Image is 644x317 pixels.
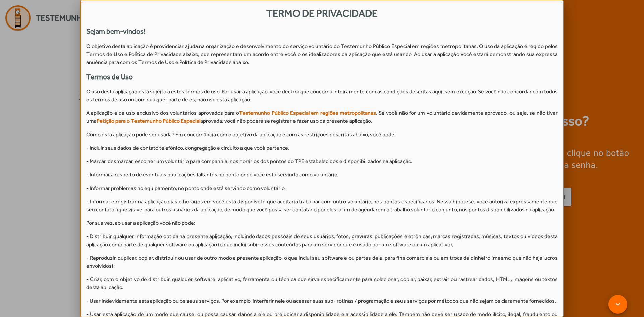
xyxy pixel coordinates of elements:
[86,157,558,165] p: - Marcar, desmarcar, escolher um voluntário para companhia, nos horários dos pontos do TPE estabe...
[86,171,558,179] p: - Informar a respeito de eventuais publicações faltantes no ponto onde você está servindo como vo...
[86,73,133,81] strong: Termos de Uso
[86,219,558,227] p: Por sua vez, ao usar a aplicação você não pode:
[86,254,558,270] p: - Reproduzir, duplicar, copiar, distribuir ou usar de outro modo a presente aplicação, o que incl...
[86,27,145,35] strong: Sejam bem-vindos!
[86,198,558,214] p: - Informar e registrar na aplicação dias e horários em você está disponível e que aceitaria traba...
[86,42,558,66] p: O objetivo desta aplicação é providenciar ajuda na organização e desenvolvimento do serviço volun...
[86,144,558,152] p: - Incluir seus dados de contato telefônico, congregação e circuito a que você pertence.
[86,184,558,192] p: - Informar problemas no equipamento, no ponto onde está servindo como voluntário.
[81,6,563,21] div: Termo de privacidade
[86,275,558,292] p: - Criar, com o objetivo de distribuir, qualquer software, aplicativo, ferramenta ou técnica que s...
[86,297,558,305] p: - Usar indevidamente esta aplicação ou os seus serviços. Por exemplo, interferir nele ou acessar ...
[97,118,200,124] span: Petição para o Testemunho Público Especial
[86,88,558,104] p: O uso desta aplicação está sujeito a estes termos de uso. Por usar a aplicação, você declara que ...
[86,109,558,125] p: A aplicação é de uso exclusivo dos voluntários aprovados para o . Se você não for um voluntário d...
[239,110,376,116] span: Testemunho Público Especial em regiões metropolitanas
[86,130,558,139] p: Como esta aplicação pode ser usada? Em concordância com o objetivo da aplicação e com as restriçõ...
[86,232,558,249] p: - Distribuir qualquer informação obtida na presente aplicação, incluindo dados pessoais de seus u...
